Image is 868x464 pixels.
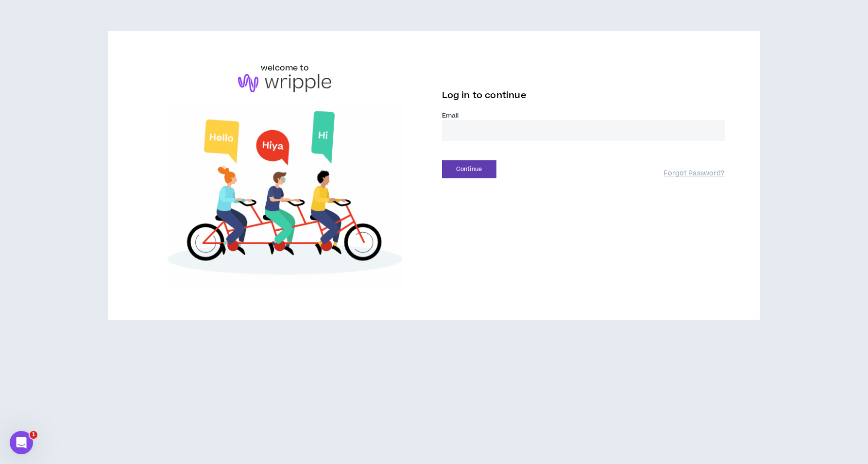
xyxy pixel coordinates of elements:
[10,431,33,454] iframe: Intercom live chat
[442,111,725,120] label: Email
[238,74,331,92] img: logo-brand.png
[664,169,724,178] a: Forgot Password?
[30,431,37,439] span: 1
[442,89,527,102] span: Log in to continue
[261,62,309,74] h6: welcome to
[442,160,496,178] button: Continue
[143,102,426,289] img: Welcome to Wripple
